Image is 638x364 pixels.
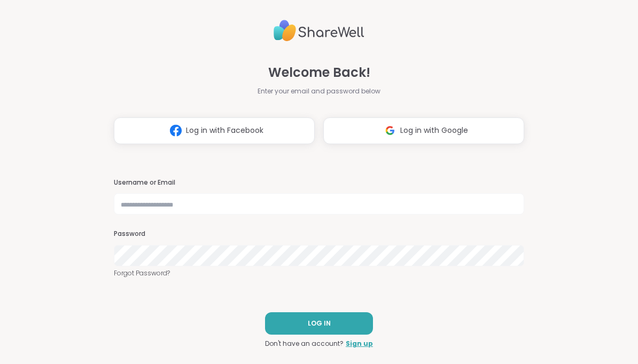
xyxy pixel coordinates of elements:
span: Enter your email and password below [258,86,380,96]
span: Don't have an account? [265,339,344,349]
button: Log in with Google [323,117,524,144]
span: Welcome Back! [268,63,370,82]
img: ShareWell Logo [274,15,364,46]
button: Log in with Facebook [114,117,315,144]
h3: Password [114,230,524,239]
a: Forgot Password? [114,268,524,278]
img: ShareWell Logomark [166,121,186,140]
img: ShareWell Logomark [380,121,400,140]
span: Log in with Google [400,125,468,136]
button: LOG IN [265,312,373,335]
span: LOG IN [308,319,331,328]
a: Sign up [346,339,373,349]
h3: Username or Email [114,178,524,187]
span: Log in with Facebook [186,125,263,136]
